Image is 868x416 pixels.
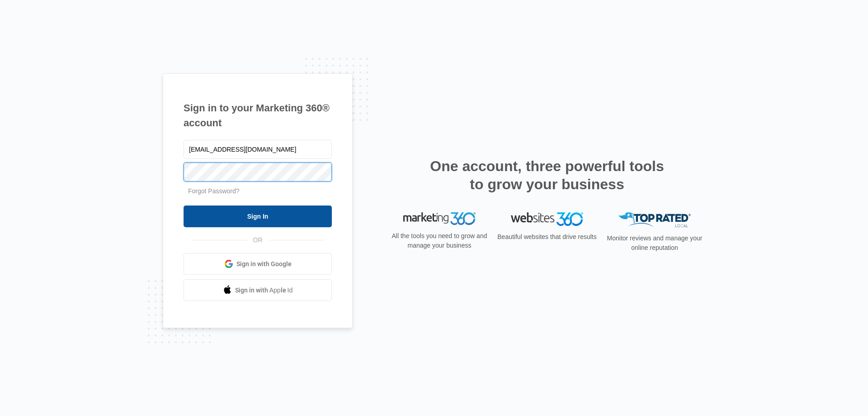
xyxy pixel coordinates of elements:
h2: One account, three powerful tools to grow your business [427,157,667,193]
a: Sign in with Apple Id [184,279,332,301]
img: Top Rated Local [618,212,691,227]
a: Forgot Password? [188,187,240,195]
input: Sign In [184,206,332,227]
p: All the tools you need to grow and manage your business [389,231,490,250]
a: Sign in with Google [184,253,332,275]
span: Sign in with Google [236,259,292,269]
p: Monitor reviews and manage your online reputation [604,234,705,253]
img: Marketing 360 [403,212,476,225]
img: Websites 360 [511,212,583,225]
h1: Sign in to your Marketing 360® account [184,100,332,130]
span: Sign in with Apple Id [235,286,293,295]
p: Beautiful websites that drive results [496,232,598,242]
input: Email [184,140,332,159]
span: OR [247,235,269,245]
